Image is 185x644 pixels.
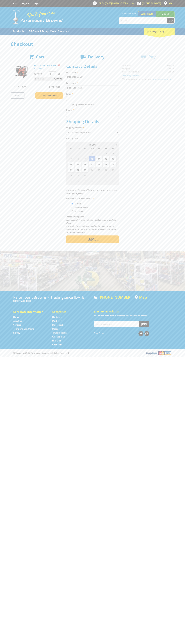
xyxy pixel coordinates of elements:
[66,215,116,234] em: Photo ID Required. Non-preorder items will be available after 5 working days Pre-order items will...
[72,203,73,204] input: Please select who will pick up the order.
[110,167,117,173] span: 27
[155,30,164,33] span: (1 item)
[103,147,109,150] span: Fr
[75,167,81,173] span: 22
[89,167,95,173] span: 24
[96,156,102,161] span: 11
[11,28,26,35] a: Go to the Products page
[110,151,117,156] span: 6
[112,2,128,5] span: 8:00am - 5:00pm
[68,156,74,161] span: 7
[103,173,109,178] span: 3
[82,167,88,173] span: 23
[96,178,102,184] span: 9
[52,316,62,318] a: Go to the Hardware page
[89,173,95,178] span: 1
[49,85,60,89] span: $299.00
[13,310,47,314] h5: Corporate Information
[82,156,88,161] span: 9
[66,96,119,101] input: Please enter your email address.
[68,147,74,150] span: Su
[13,319,22,322] a: Go to the About Us page
[82,151,88,156] span: 2
[82,178,88,184] span: 7
[66,112,119,117] input: Please enter your telephone number.
[72,240,113,242] span: Confirm order
[58,64,60,67] a: Remove from cart
[66,85,119,90] input: Please enter your last name.
[103,167,109,173] span: 26
[139,321,149,327] button: Join
[66,119,119,124] h2: Shipping Details
[103,178,109,184] span: 10
[66,64,119,69] h2: Contact Details
[52,319,62,322] a: Go to the Machinery page
[52,323,65,326] a: Go to the Steel Supplies page
[94,321,139,327] input: Your email address
[11,2,18,5] a: Go to the Contact page
[34,77,63,81] p: Item total:
[13,327,34,330] a: Go to the Terms and Conditions page
[66,137,119,140] label: Pick Up Date
[66,108,119,111] label: Phone
[36,54,45,60] span: Cart
[74,209,85,214] label: A Courier
[94,310,172,313] h5: Join our Newsletter
[119,11,138,16] span: Set your store
[138,11,156,16] a: Gepps Cross
[89,237,96,240] span: Next
[14,85,27,89] span: Sub Total
[52,331,67,334] a: Go to the Timber Supplies page
[82,173,88,178] span: 30
[96,167,102,173] span: 25
[145,351,172,356] img: PayPal, Mastercard, Visa accepted
[96,147,102,150] span: Th
[11,92,24,99] a: Print
[96,151,102,156] span: 4
[75,156,81,161] span: 8
[75,147,81,150] span: Mo
[110,147,117,150] span: Sa
[13,64,29,80] img: PETROL VOLUME PUMP - 3" (75MM)
[68,178,74,184] span: 5
[34,64,58,70] a: PETROL VOLUME PUMP - 3" (75MM)
[96,173,102,178] span: 2
[74,201,82,206] label: Myself
[75,173,81,178] span: 29
[99,2,128,5] span: OPEN [DATE]
[70,103,95,106] label: Sign up for the newsletter
[94,295,132,299] div: [PHONE_NUMBER]
[11,9,63,24] img: Paramount Browns'
[11,41,175,47] h1: Checkout
[110,173,117,178] span: 4
[110,178,117,184] span: 11
[66,189,117,195] em: Paramount Browns will contact you when your order is ready for pickup
[82,162,88,167] span: 16
[66,130,119,135] select: Please select a shipping method.
[94,330,149,336] div: Stay Connected
[75,162,81,167] span: 15
[22,2,30,5] a: Go to the registration page
[89,156,95,161] span: 10
[11,351,175,356] div: ® Copyright 2025 Paramount Browns'. All Rights Reserved.
[66,81,119,85] label: Last name
[27,28,71,35] a: Go to the BROWNS Scrap Metal Services page
[68,167,74,173] span: 21
[72,210,73,212] input: Please select who will pick up the order.
[75,151,81,156] span: 1
[94,314,172,317] p: Keep up to date with the latest news and special offers.
[52,339,61,342] a: Go to the Skip Bins page
[66,126,119,129] label: Shipping Method
[89,178,95,184] span: 8
[66,75,119,79] input: Please enter your first name.
[13,323,21,326] a: Go to the Contact page
[54,77,62,81] span: $299.00
[103,156,109,161] span: 12
[13,331,20,334] a: Go to the Privacy page
[135,295,147,299] a: View a map of Gepps Cross location
[89,151,95,156] span: 3
[13,295,91,299] h3: Paramount Browns' - Trading since [DATE]
[33,2,39,5] a: Log in
[13,316,19,318] a: Go to the Home page
[68,162,74,167] span: 14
